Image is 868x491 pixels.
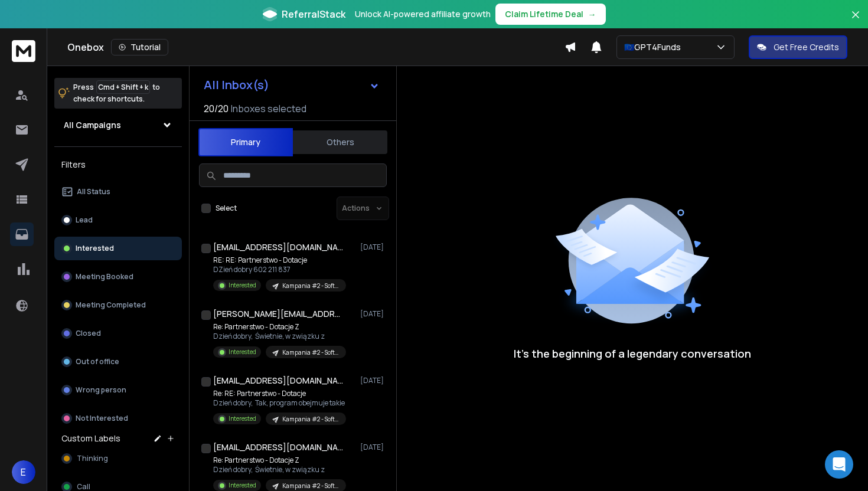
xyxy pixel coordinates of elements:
[355,8,491,20] p: Unlock AI-powered affiliate growth
[204,102,229,116] span: 20 / 20
[229,481,256,490] p: Interested
[848,7,863,35] button: Close banner
[282,281,339,290] p: Kampania #2 - Software House
[64,119,121,131] h1: All Campaigns
[111,39,168,55] button: Tutorial
[54,265,182,289] button: Meeting Booked
[216,204,237,213] label: Select
[213,465,346,474] p: Dzień dobry, Świetnie, w związku z
[213,375,343,387] h1: [EMAIL_ADDRESS][DOMAIN_NAME]
[54,350,182,374] button: Out of office
[194,73,389,97] button: All Inbox(s)
[54,237,182,260] button: Interested
[12,460,35,484] button: E
[282,348,339,357] p: Kampania #2 - Software House
[229,414,256,423] p: Interested
[495,4,606,25] button: Claim Lifetime Deal→
[213,322,346,332] p: Re: Partnerstwo - Dotacje Z
[213,256,346,265] p: RE: RE: Partnerstwo - Dotacje
[514,345,751,362] p: It’s the beginning of a legendary conversation
[76,215,93,225] p: Lead
[213,456,346,465] p: Re: Partnerstwo - Dotacje Z
[67,39,564,55] div: Onebox
[282,482,339,490] p: Kampania #2 - Software House
[774,41,839,53] p: Get Free Credits
[77,454,108,463] span: Thinking
[76,385,126,395] p: Wrong person
[624,41,686,53] p: 🇪🇺GPT4Funds
[749,35,847,59] button: Get Free Credits
[213,398,346,408] p: Dzień dobry, Tak, program obejmuje takie
[204,79,269,91] h1: All Inbox(s)
[76,414,128,423] p: Not Interested
[54,447,182,470] button: Thinking
[213,441,343,453] h1: [EMAIL_ADDRESS][DOMAIN_NAME]
[293,129,387,155] button: Others
[229,281,256,290] p: Interested
[213,241,343,253] h1: [EMAIL_ADDRESS][DOMAIN_NAME]
[198,128,293,156] button: Primary
[213,332,346,341] p: Dzień dobry, Świetnie, w związku z
[54,180,182,204] button: All Status
[282,7,345,21] span: ReferralStack
[76,357,119,366] p: Out of office
[96,80,150,94] span: Cmd + Shift + k
[54,293,182,317] button: Meeting Completed
[360,309,387,319] p: [DATE]
[76,329,101,338] p: Closed
[213,265,346,274] p: DZień dobry 602 211 837
[213,389,346,398] p: Re: RE: Partnerstwo - Dotacje
[282,415,339,424] p: Kampania #2 - Software House
[54,208,182,232] button: Lead
[54,156,182,173] h3: Filters
[54,113,182,137] button: All Campaigns
[61,433,120,444] h3: Custom Labels
[231,102,306,116] h3: Inboxes selected
[213,308,343,320] h1: [PERSON_NAME][EMAIL_ADDRESS][DOMAIN_NAME]
[229,348,256,356] p: Interested
[77,187,110,197] p: All Status
[360,376,387,385] p: [DATE]
[73,81,160,105] p: Press to check for shortcuts.
[76,244,114,253] p: Interested
[54,378,182,402] button: Wrong person
[825,450,853,479] div: Open Intercom Messenger
[54,407,182,430] button: Not Interested
[76,272,133,281] p: Meeting Booked
[76,300,146,310] p: Meeting Completed
[360,243,387,252] p: [DATE]
[588,8,596,20] span: →
[360,443,387,452] p: [DATE]
[54,322,182,345] button: Closed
